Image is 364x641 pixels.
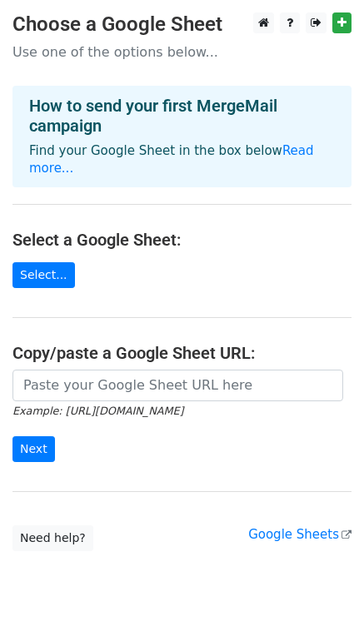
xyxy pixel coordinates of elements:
h4: Copy/paste a Google Sheet URL: [12,343,352,363]
h4: How to send your first MergeMail campaign [29,96,335,136]
p: Find your Google Sheet in the box below [29,142,335,177]
a: Select... [12,262,75,288]
small: Example: [URL][DOMAIN_NAME] [12,405,183,417]
h3: Choose a Google Sheet [12,12,352,37]
a: Google Sheets [248,527,352,542]
h4: Select a Google Sheet: [12,230,352,250]
a: Read more... [29,143,314,176]
a: Need help? [12,525,93,551]
input: Next [12,436,55,462]
input: Paste your Google Sheet URL here [12,370,343,401]
p: Use one of the options below... [12,43,352,61]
